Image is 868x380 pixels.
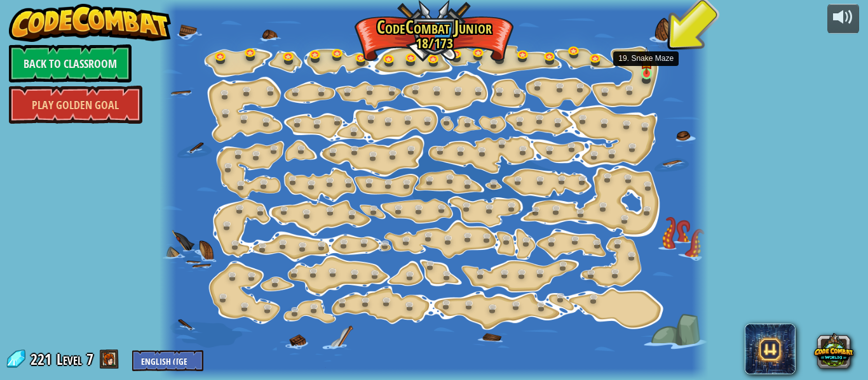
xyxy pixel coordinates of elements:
[9,86,142,124] a: Play Golden Goal
[86,349,93,369] span: 7
[827,4,859,34] button: Adjust volume
[57,349,82,370] span: Level
[9,44,132,82] a: Back to Classroom
[31,349,55,369] span: 221
[9,4,172,42] img: CodeCombat - Learn how to code by playing a game
[641,47,653,75] img: level-banner-started.png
